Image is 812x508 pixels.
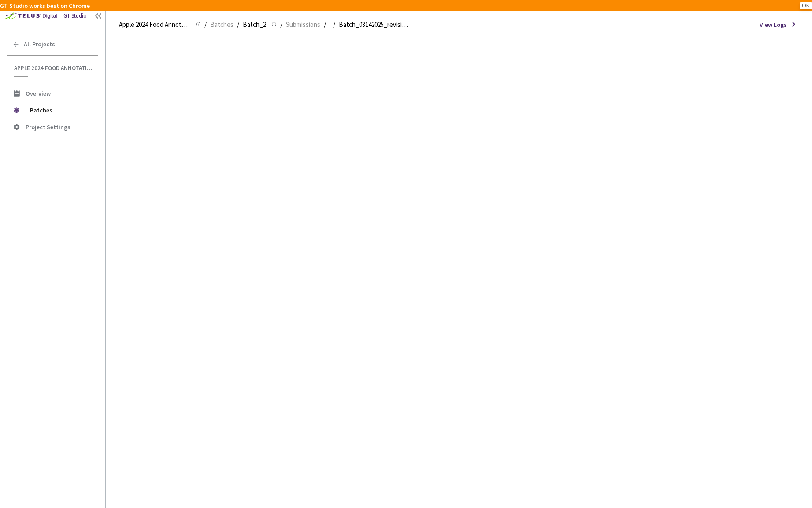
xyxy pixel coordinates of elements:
span: Overview [26,90,51,97]
span: Batches [210,19,234,30]
span: Batch_03142025_revision_[DATE] - [DATE] [339,19,410,30]
li: / [237,19,239,30]
a: Batches [208,19,235,29]
a: Submissions [284,19,322,29]
li: / [333,19,335,30]
button: OK [800,2,812,9]
li: / [280,19,282,30]
span: Project Settings [26,123,70,131]
span: Batch_2 [243,19,266,30]
span: Apple 2024 Food Annotation Correction [119,19,190,30]
li: / [204,19,207,30]
div: GT Studio [63,11,87,20]
span: Apple 2024 Food Annotation Correction [14,64,93,72]
span: View Logs [760,20,787,30]
span: All Projects [24,41,55,48]
span: Batches [30,101,90,119]
span: Submissions [286,19,320,30]
li: / [324,19,326,30]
